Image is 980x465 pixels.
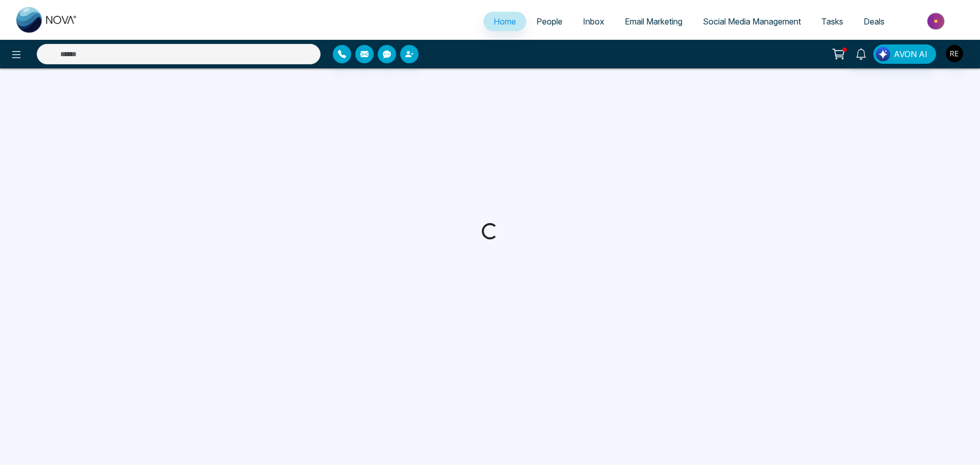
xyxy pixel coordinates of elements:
a: People [526,12,573,31]
span: Home [494,16,516,27]
span: Inbox [583,16,604,27]
span: AVON AI [894,48,927,60]
a: Inbox [573,12,615,31]
span: Deals [864,16,885,27]
button: AVON AI [873,44,936,64]
span: Email Marketing [625,16,682,27]
img: User Avatar [946,45,963,62]
span: Tasks [821,16,843,27]
span: Social Media Management [703,16,801,27]
a: Home [483,12,526,31]
img: Lead Flow [876,47,890,61]
a: Deals [853,12,895,31]
img: Nova CRM Logo [16,7,78,33]
a: Social Media Management [693,12,811,31]
a: Tasks [811,12,853,31]
a: Email Marketing [615,12,693,31]
img: Market-place.gif [900,10,974,33]
span: People [536,16,562,27]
